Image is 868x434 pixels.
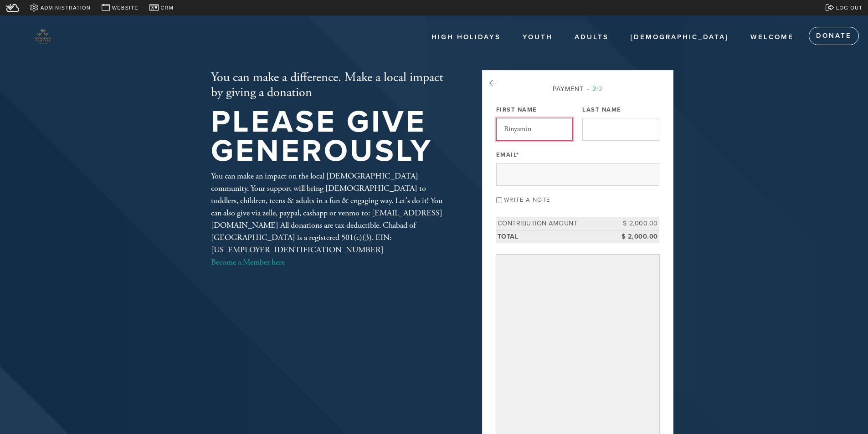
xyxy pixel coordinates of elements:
[568,29,616,46] a: Adults
[618,217,659,230] td: $ 2,000.00
[211,170,452,268] div: You can make an impact on the local [DEMOGRAPHIC_DATA] community. Your support will bring [DEMOGR...
[496,230,618,243] td: Total
[624,29,735,46] a: [DEMOGRAPHIC_DATA]
[809,27,859,45] a: Donate
[14,20,72,53] img: 3d%20logo3.png
[41,4,91,12] span: Administration
[496,151,519,159] label: Email
[744,29,801,46] a: Welcome
[211,70,452,101] h2: You can make a difference. Make a local impact by giving a donation
[516,151,519,158] span: This field is required.
[211,257,285,267] a: Become a Member here
[496,84,659,94] div: Payment
[112,4,139,12] span: Website
[618,230,659,243] td: $ 2,000.00
[592,85,596,93] span: 2
[587,85,603,93] span: /2
[496,217,618,230] td: Contribution Amount
[836,4,863,12] span: Log out
[425,29,508,46] a: High Holidays
[504,196,550,204] label: Write a note
[496,106,537,114] label: First Name
[160,4,174,12] span: CRM
[582,106,621,114] label: Last Name
[211,107,452,166] h1: Please give generously
[516,29,560,46] a: Youth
